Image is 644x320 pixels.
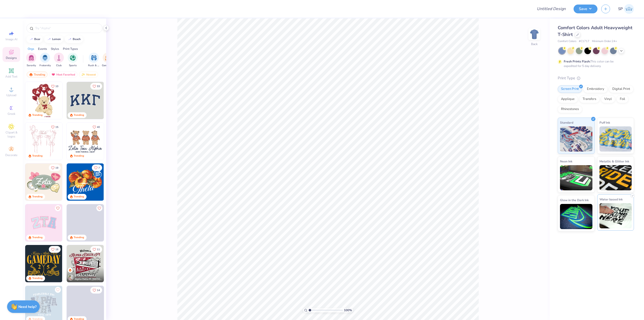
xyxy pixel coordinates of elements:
[74,195,84,199] div: Trending
[90,124,102,130] button: Like
[102,64,113,67] span: Game Day
[88,53,100,67] div: filter for Rush & Bid
[32,195,43,199] div: Trending
[599,197,623,202] span: Water based Ink
[32,154,43,158] div: Trending
[52,38,61,41] div: lemon
[67,82,104,119] img: 3b9aba4f-e317-4aa7-a679-c95a879539bd
[558,85,582,93] div: Screen Print
[104,123,141,160] img: d12c9beb-9502-45c7-ae94-40b97fdd6040
[62,82,99,119] img: e74243e0-e378-47aa-a400-bc6bcb25063a
[560,165,592,190] img: Neon Ink
[55,126,58,128] span: 15
[558,25,632,38] span: Comfort Colors Adult Heavyweight T-Shirt
[558,95,578,103] div: Applique
[599,203,632,228] img: Water based Ink
[55,167,58,169] span: 19
[38,47,47,51] div: Events
[54,53,64,67] button: filter button
[51,47,59,51] div: Styles
[97,126,100,128] span: 40
[47,38,51,41] img: trend_line.gif
[29,38,33,41] img: trend_line.gif
[97,85,100,88] span: 33
[55,287,61,293] button: Like
[104,245,141,282] img: 99edcb88-b669-4548-8e21-b6703597cff9
[49,72,77,78] div: Most Favorited
[34,38,40,41] div: bear
[74,154,84,158] div: Trending
[39,53,51,67] button: filter button
[617,95,628,103] div: Foil
[579,95,599,103] div: Transfers
[62,123,99,160] img: d12a98c7-f0f7-4345-bf3a-b9f1b718b86e
[39,53,51,67] div: filter for Fraternity
[26,53,36,67] div: filter for Sorority
[560,120,573,125] span: Standard
[558,105,582,113] div: Rhinestones
[102,53,113,67] div: filter for Game Day
[67,123,104,160] img: a3be6b59-b000-4a72-aad0-0c575b892a6b
[56,55,62,61] img: Club Image
[68,53,78,67] div: filter for Sports
[32,236,43,239] div: Trending
[25,82,62,119] img: 587403a7-0594-4a7f-b2bd-0ca67a3ff8dd
[599,165,632,190] img: Metallic & Glitter Ink
[96,205,102,211] button: Like
[618,4,634,14] a: SP
[49,83,61,90] button: Like
[104,82,141,119] img: edfb13fc-0e43-44eb-bea2-bf7fc0dd67f9
[62,204,99,241] img: 5ee11766-d822-42f5-ad4e-763472bf8dcf
[67,163,104,201] img: 8659caeb-cee5-4a4c-bd29-52ea2f761d42
[27,64,36,67] span: Sorority
[609,85,633,93] div: Digital Print
[88,53,100,67] button: filter button
[68,53,78,67] button: filter button
[5,153,17,157] span: Decorate
[75,274,96,277] span: [PERSON_NAME]
[599,126,632,152] img: Puff Ink
[6,93,16,97] span: Upload
[624,4,634,14] img: Sean Pondales
[55,85,58,88] span: 10
[29,73,33,76] img: trending.gif
[49,164,61,171] button: Like
[90,246,102,253] button: Like
[529,29,539,39] img: Back
[44,35,63,43] button: lemon
[344,308,352,312] span: 100 %
[25,163,62,201] img: 010ceb09-c6fc-40d9-b71e-e3f087f73ee6
[8,112,15,116] span: Greek
[564,59,626,68] div: This color can be expedited for 5 day delivery.
[68,38,72,41] img: trend_line.gif
[584,85,608,93] div: Embroidery
[68,274,74,280] img: Avatar
[62,163,99,201] img: d6d5c6c6-9b9a-4053-be8a-bdf4bacb006d
[74,236,84,239] div: Trending
[592,39,617,44] span: Minimum Order: 24 +
[32,276,43,280] div: Trending
[6,56,17,60] span: Designs
[599,159,629,164] span: Metallic & Glitter Ink
[97,248,100,251] span: 11
[88,64,100,67] span: Rush & Bid
[39,64,51,67] span: Fraternity
[35,26,99,31] input: Try "Alpha"
[25,123,62,160] img: 83dda5b0-2158-48ca-832c-f6b4ef4c4536
[27,72,48,78] div: Trending
[26,35,43,43] button: bear
[90,287,102,294] button: Like
[560,126,592,152] img: Standard
[56,64,62,67] span: Club
[533,4,570,14] input: Untitled Design
[558,75,634,81] div: Print Type
[25,245,62,282] img: b8819b5f-dd70-42f8-b218-32dd770f7b03
[65,35,83,43] button: beach
[54,53,64,67] div: filter for Club
[97,289,100,292] span: 14
[74,113,84,117] div: Trending
[18,304,36,309] strong: Need help?
[104,163,141,201] img: f22b6edb-555b-47a9-89ed-0dd391bfae4f
[26,53,36,67] button: filter button
[6,37,17,41] span: Image AI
